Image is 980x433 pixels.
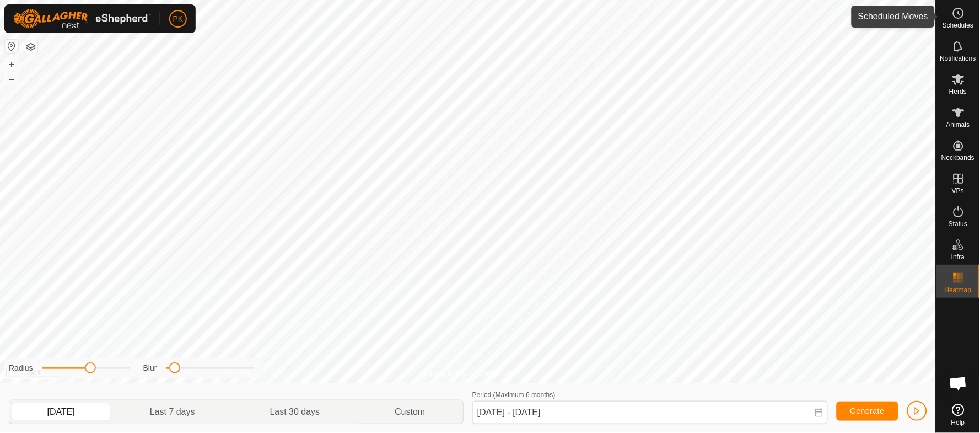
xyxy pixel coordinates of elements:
[940,55,976,62] span: Notifications
[24,40,37,54] button: Map Layers
[395,405,425,419] span: Custom
[952,188,964,194] span: VPs
[472,391,556,399] label: Period (Maximum 6 months)
[9,362,33,374] label: Radius
[47,405,74,419] span: [DATE]
[951,254,965,260] span: Infra
[943,22,973,29] span: Schedules
[150,405,195,419] span: Last 7 days
[5,58,18,71] button: +
[5,40,18,53] button: Reset Map
[837,402,898,421] button: Generate
[936,399,980,430] a: Help
[949,221,967,227] span: Status
[5,72,18,85] button: –
[949,88,967,95] span: Herds
[942,367,975,400] div: Open chat
[143,362,157,374] label: Blur
[941,154,974,161] span: Neckbands
[479,369,511,379] a: Contact Us
[945,287,972,293] span: Heatmap
[951,419,965,426] span: Help
[13,9,151,29] img: Gallagher Logo
[173,13,184,25] span: PK
[270,405,320,419] span: Last 30 days
[946,121,970,128] span: Animals
[850,407,885,415] span: Generate
[424,369,466,379] a: Privacy Policy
